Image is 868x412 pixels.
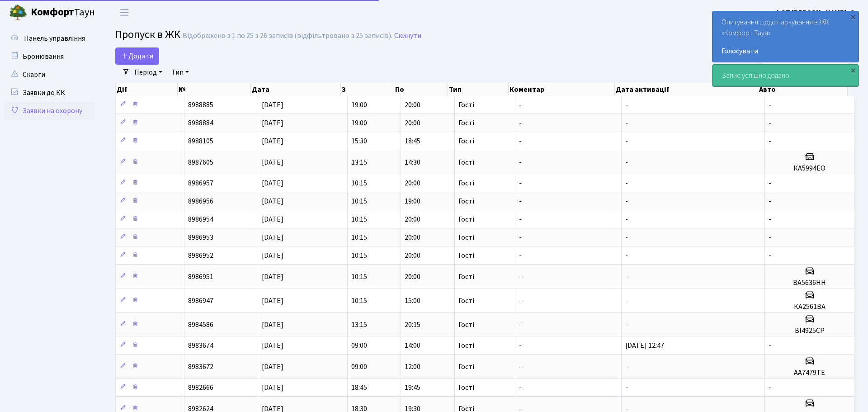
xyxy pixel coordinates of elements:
span: 09:00 [351,341,367,350]
span: 20:00 [405,214,420,224]
span: - [625,320,628,330]
h5: АА7479ТЕ [769,369,850,377]
a: Скинути [394,32,421,40]
span: - [769,100,771,110]
span: 19:00 [351,118,367,128]
a: Період [131,65,166,80]
th: Дії [116,83,178,96]
span: 13:15 [351,320,367,330]
span: [DATE] [262,157,283,167]
span: [DATE] [262,118,283,128]
span: 20:15 [405,320,420,330]
span: - [519,196,522,206]
span: Гості [458,198,474,205]
span: 20:00 [405,251,420,260]
span: - [625,272,628,282]
span: - [625,196,628,206]
span: [DATE] [262,320,283,330]
span: [DATE] [262,383,283,393]
span: 8988884 [188,118,213,128]
span: Гості [458,216,474,223]
span: 8986956 [188,196,213,206]
span: - [625,157,628,167]
span: Гості [458,119,474,127]
span: Гості [458,159,474,166]
h5: КА5994ЕО [769,164,850,173]
span: [DATE] [262,272,283,282]
span: 10:15 [351,196,367,206]
span: 8983672 [188,362,213,372]
span: Гості [458,384,474,391]
span: - [625,251,628,260]
th: Коментар [509,83,615,96]
span: 10:15 [351,214,367,224]
span: - [625,178,628,188]
th: Тип [448,83,509,96]
span: - [625,214,628,224]
span: [DATE] [262,136,283,146]
span: 8986954 [188,214,213,224]
span: - [519,232,522,242]
span: 8987605 [188,157,213,167]
th: По [394,83,448,96]
th: З [341,83,394,96]
span: Додати [121,51,153,61]
span: 19:00 [351,100,367,110]
span: Гості [458,252,474,259]
span: 15:00 [405,296,420,306]
span: [DATE] [262,178,283,188]
span: Гості [458,342,474,349]
span: 20:00 [405,100,420,110]
b: ФОП [PERSON_NAME]. О. [775,8,857,18]
th: Дата активації [615,83,758,96]
span: 10:15 [351,178,367,188]
span: [DATE] [262,341,283,350]
span: 20:00 [405,232,420,242]
span: 8986953 [188,232,213,242]
span: [DATE] [262,232,283,242]
a: Скарги [5,66,95,84]
span: Гості [458,321,474,328]
h5: ВІ4925СР [769,327,850,335]
span: - [769,196,771,206]
span: - [519,100,522,110]
span: - [625,296,628,306]
span: - [769,214,771,224]
span: Гості [458,273,474,280]
span: 10:15 [351,232,367,242]
span: - [769,178,771,188]
span: - [769,341,771,350]
span: 19:00 [405,196,420,206]
a: Панель управління [5,29,95,47]
span: 8986951 [188,272,213,282]
span: 8986947 [188,296,213,306]
span: - [769,118,771,128]
span: [DATE] [262,214,283,224]
span: - [625,362,628,372]
span: Гості [458,297,474,304]
span: - [625,118,628,128]
span: 8983674 [188,341,213,350]
span: 13:15 [351,157,367,167]
span: 8988885 [188,100,213,110]
span: - [519,383,522,393]
span: - [769,383,771,393]
span: [DATE] [262,251,283,260]
div: Опитування щодо паркування в ЖК «Комфорт Таун» [712,11,859,62]
span: - [519,341,522,350]
span: 8986952 [188,251,213,260]
h5: КА2561ВА [769,303,850,311]
span: Гості [458,363,474,370]
span: - [519,136,522,146]
div: × [849,66,858,75]
span: - [519,296,522,306]
span: - [769,136,771,146]
span: 20:00 [405,272,420,282]
img: logo.png [9,4,27,22]
span: [DATE] [262,100,283,110]
span: 18:45 [405,136,420,146]
span: - [519,320,522,330]
span: 10:15 [351,251,367,260]
span: 14:30 [405,157,420,167]
span: 12:00 [405,362,420,372]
